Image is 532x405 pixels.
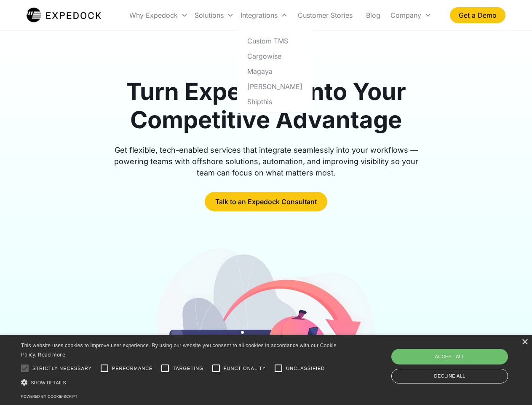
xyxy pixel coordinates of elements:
[241,49,309,64] a: Cargowise
[241,94,309,109] a: Shipthis
[390,11,421,19] div: Company
[237,30,313,113] nav: Integrations
[32,365,92,372] span: Strictly necessary
[191,1,237,30] div: Solutions
[112,365,153,372] span: Performance
[286,365,325,372] span: Unclassified
[237,1,291,30] div: Integrations
[104,78,428,134] h1: Turn Expedock Into Your Competitive Advantage
[126,1,191,30] div: Why Expedock
[104,144,428,178] div: Get flexible, tech-enabled services that integrate seamlessly into your workflows — powering team...
[129,11,178,19] div: Why Expedock
[21,394,78,399] a: Powered by cookie-script
[31,380,66,385] span: Show details
[359,1,387,30] a: Blog
[195,11,224,19] div: Solutions
[224,365,266,372] span: Functionality
[241,79,309,94] a: [PERSON_NAME]
[450,7,505,23] a: Get a Demo
[392,314,532,405] iframe: Chat Widget
[21,343,337,358] span: This website uses cookies to improve user experience. By using our website you consent to all coo...
[241,11,278,19] div: Integrations
[241,64,309,79] a: Magaya
[21,378,340,387] div: Show details
[27,7,101,24] img: Expedock Logo
[38,351,65,358] a: Read more
[291,1,359,30] a: Customer Stories
[205,192,327,211] a: Talk to an Expedock Consultant
[387,1,435,30] div: Company
[173,365,203,372] span: Targeting
[27,7,101,24] a: home
[241,33,309,49] a: Custom TMS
